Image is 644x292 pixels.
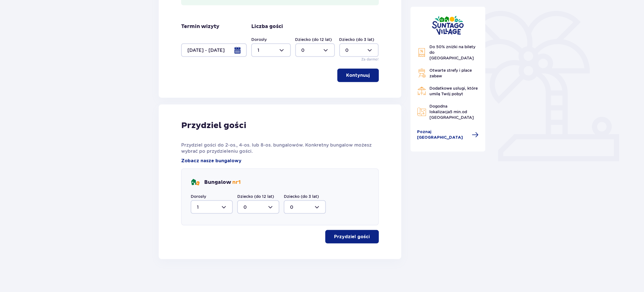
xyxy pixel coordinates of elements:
button: Kontynuuj [337,69,379,82]
a: Poznaj [GEOGRAPHIC_DATA] [417,129,479,140]
span: Otwarte strefy i place zabaw [430,68,472,78]
img: Discount Icon [417,48,426,57]
span: Dogodna lokalizacja od [GEOGRAPHIC_DATA] [430,104,474,120]
p: Kontynuuj [346,72,370,78]
label: Dziecko (do 12 lat) [295,37,332,42]
label: Dziecko (do 3 lat) [339,37,374,42]
p: Przydziel gości [334,234,370,240]
p: Za darmo! [361,57,379,62]
button: Przydziel gości [325,230,379,244]
p: Liczba gości [251,23,283,30]
span: Poznaj [GEOGRAPHIC_DATA] [417,129,469,140]
label: Dorosły [251,37,267,42]
p: Termin wizyty [181,23,219,30]
span: Do 50% zniżki na bilety do [GEOGRAPHIC_DATA] [430,45,476,60]
a: Zobacz nasze bungalowy [181,158,242,164]
label: Dziecko (do 12 lat) [237,194,274,199]
img: Suntago Village [432,16,464,35]
img: Restaurant Icon [417,87,426,96]
img: bungalows Icon [191,178,200,187]
img: Map Icon [417,107,426,116]
label: Dorosły [191,194,206,199]
span: Dodatkowe usługi, które umilą Twój pobyt [430,86,478,96]
p: Przydziel gości [181,120,246,131]
p: Przydziel gości do 2-os., 4-os. lub 8-os. bungalowów. Konkretny bungalow możesz wybrać po przydzi... [181,142,379,154]
p: Bungalow [204,179,241,186]
span: nr 1 [232,179,241,186]
label: Dziecko (do 3 lat) [284,194,319,199]
span: 5 min. [450,110,462,114]
img: Grill Icon [417,69,426,78]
